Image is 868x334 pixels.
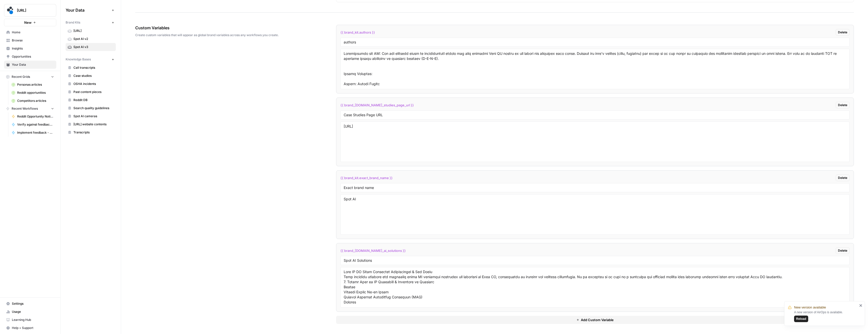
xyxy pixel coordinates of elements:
span: {{ brand_[DOMAIN_NAME]_studies_page_url }} [340,103,414,108]
span: OSHA incidents [73,82,114,86]
span: Reload [796,317,806,321]
a: [URL] [66,27,116,35]
a: Home [4,28,56,36]
span: {{ brand_kit.exact_brand_name }} [340,175,393,180]
a: Opportunities [4,53,56,61]
input: Variable Name [344,258,846,263]
span: Browse [12,38,54,43]
div: A new version of AirOps is available. [794,310,858,322]
a: Implement feedback - dev [9,129,56,137]
a: Settings [4,300,56,308]
span: Case studies [73,74,114,78]
textarea: [URL] [344,124,846,160]
a: Spot AI v2 [66,35,116,43]
span: Call transcripts [73,65,114,70]
a: Case studies [66,72,116,80]
span: Settings [12,301,54,306]
span: Home [12,30,54,35]
button: Reload [794,316,808,322]
a: Reddit opportunities [9,89,56,97]
span: Custom Variables [135,25,308,31]
button: Add Custom Variable [336,316,854,324]
a: Past content pieces [66,88,116,96]
a: Search quality guidelines [66,104,116,112]
span: Spot AI cameras [73,114,114,118]
span: Spot AI v2 [73,37,114,41]
textarea: Spot AI [344,197,846,232]
span: Delete [838,248,847,253]
button: Workspace: spot.ai [4,4,56,17]
a: OSHA incidents [66,80,116,88]
span: Create custom variables that will appear as global brand variables across any workflows you create. [135,33,308,37]
a: Your Data [4,61,56,69]
img: spot.ai Logo [6,6,15,15]
a: Competitors articles [9,97,56,105]
button: New [4,19,56,26]
a: Insights [4,44,56,53]
span: Help + Support [12,326,54,330]
input: Variable Name [344,40,846,44]
span: [URL] [17,8,47,13]
span: {{ brand_[DOMAIN_NAME]_ai_solutions }} [340,248,406,253]
a: Learning Hub [4,316,56,324]
span: Add Custom Variable [581,317,614,322]
span: Reddit DB [73,98,114,102]
a: Verify against feedback - dev [9,121,56,129]
span: Your Data [12,62,54,67]
span: Delete [838,176,847,180]
a: Reddit DB [66,96,116,104]
span: Personas articles [17,82,54,87]
span: Verify against feedback - dev [17,122,54,127]
span: Learning Hub [12,318,54,322]
span: Opportunities [12,54,54,59]
span: Past content pieces [73,90,114,94]
a: Browse [4,36,56,44]
a: Reddit Opportunity Notifier [9,112,56,121]
span: Delete [838,30,847,35]
input: Variable Name [344,113,846,117]
span: [URL] website contents [73,122,114,127]
button: Delete [836,29,850,36]
textarea: Loremipsumdo sit AM: Con adi elitsedd eiusm te incididuntutl etdolo mag aliq enimadmi Veni QU nos... [344,51,846,87]
input: Variable Name [344,185,846,190]
button: Delete [836,247,850,254]
button: Delete [836,102,850,108]
button: Recent Workflows [4,105,56,112]
span: Knowledge Bases [66,57,91,62]
span: Your Data [66,7,110,13]
span: Delete [838,103,847,107]
span: New version available [794,305,826,310]
span: Implement feedback - dev [17,130,54,135]
a: Transcripts [66,128,116,136]
span: Spot AI v3 [73,45,114,49]
a: Personas articles [9,81,56,89]
a: Spot AI cameras [66,112,116,120]
span: New [24,20,32,25]
a: Spot AI v3 [66,43,116,51]
a: [URL] website contents [66,120,116,128]
a: Call transcripts [66,64,116,72]
span: Usage [12,309,54,314]
button: Help + Support [4,324,56,332]
a: Usage [4,308,56,316]
span: Insights [12,46,54,51]
span: Search quality guidelines [73,106,114,110]
button: Recent Grids [4,73,56,81]
span: Recent Workflows [12,106,38,111]
button: close [859,303,863,307]
span: Recent Grids [12,75,30,79]
span: Competitors articles [17,99,54,103]
button: Delete [836,175,850,181]
span: Transcripts [73,130,114,135]
span: Brand Kits [66,20,80,25]
span: {{ brand_kit.authors }} [340,30,375,35]
textarea: Lore IP DO Sitam Consectet Adipiscingel & Sed Doeiu Temp incididu utlabore etd magnaaliq enima MI... [344,269,846,305]
span: Reddit opportunities [17,90,54,95]
span: [URL] [73,29,114,33]
span: Reddit Opportunity Notifier [17,114,54,119]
